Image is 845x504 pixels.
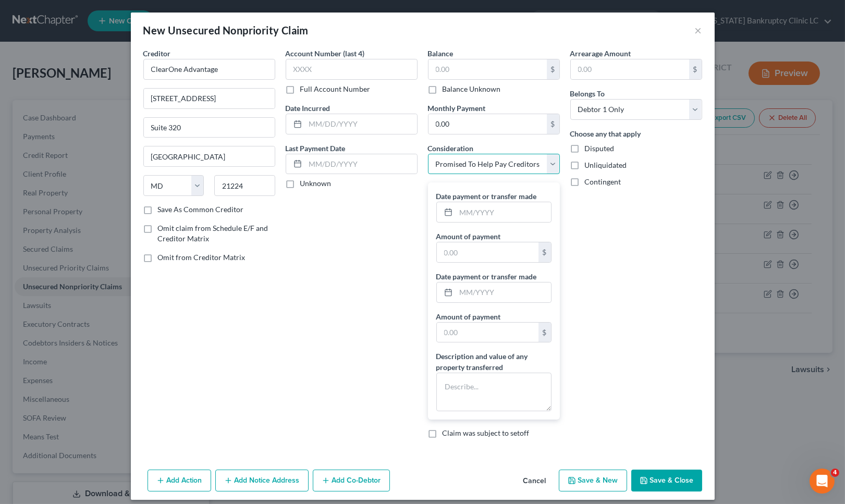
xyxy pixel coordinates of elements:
div: $ [538,242,551,262]
input: MM/YYYY [456,202,551,222]
span: Omit claim from Schedule E/F and Creditor Matrix [158,224,268,243]
button: Add Action [148,470,211,491]
label: Amount of payment [436,231,501,242]
span: Unliquidated [585,161,627,169]
button: Save & Close [631,470,702,491]
label: Unknown [300,178,332,189]
label: Date payment or transfer made [436,191,537,202]
input: 0.00 [437,242,538,262]
input: XXXX [286,59,418,80]
input: 0.00 [428,59,547,79]
label: Amount of payment [436,311,501,322]
label: Full Account Number [300,84,371,94]
label: Balance [428,48,454,59]
div: $ [547,114,559,134]
label: Monthly Payment [428,103,486,114]
label: Last Payment Date [286,143,346,154]
label: Description and value of any property transferred [436,351,552,373]
button: Add Notice Address [215,470,309,491]
label: Save As Common Creditor [158,204,244,215]
label: Arrearage Amount [570,48,631,59]
label: Balance Unknown [443,84,501,94]
span: 4 [831,469,839,477]
input: Enter address... [144,89,275,108]
span: Contingent [585,177,621,186]
input: Search creditor by name... [143,59,275,80]
input: 0.00 [428,114,547,134]
label: Choose any that apply [570,128,641,139]
input: Enter city... [144,146,275,166]
button: Cancel [515,471,555,491]
iframe: Intercom live chat [810,469,835,494]
span: Disputed [585,144,615,153]
div: $ [689,59,702,79]
input: 0.00 [437,323,538,342]
input: MM/YYYY [456,282,551,302]
span: Claim was subject to setoff [443,428,530,437]
button: × [695,24,702,36]
label: Date Incurred [286,103,330,114]
div: $ [547,59,559,79]
label: Account Number (last 4) [286,48,365,59]
input: Apt, Suite, etc... [144,118,275,138]
span: Creditor [143,49,171,58]
span: Belongs To [570,89,605,98]
input: MM/DD/YYYY [305,154,417,174]
div: $ [538,323,551,342]
button: Add Co-Debtor [313,470,390,491]
input: 0.00 [571,59,689,79]
label: Consideration [428,143,474,154]
button: Save & New [559,470,627,491]
input: MM/DD/YYYY [305,114,417,134]
input: Enter zip... [214,175,275,196]
div: New Unsecured Nonpriority Claim [143,23,309,38]
label: Date payment or transfer made [436,271,537,282]
span: Omit from Creditor Matrix [158,253,246,262]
